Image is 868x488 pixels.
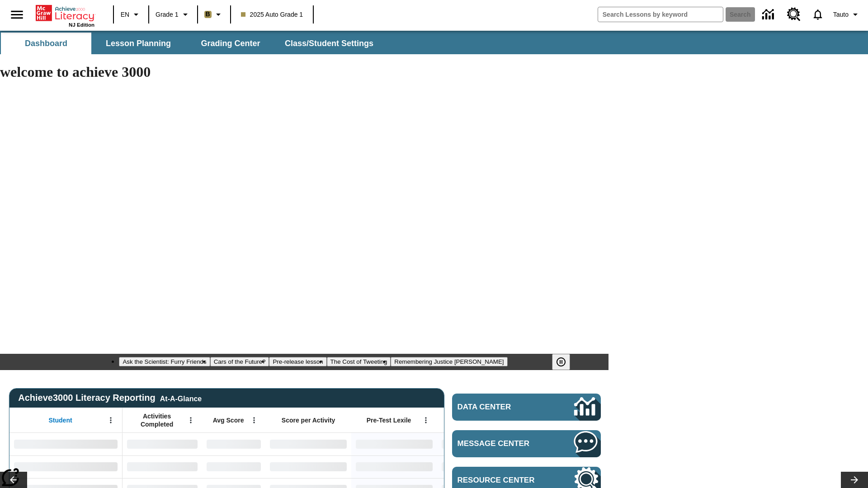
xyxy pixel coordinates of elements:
[206,9,210,20] span: B
[202,433,265,455] div: No Data,
[202,455,265,478] div: No Data,
[117,6,146,23] button: Language: EN, Select a language
[156,10,179,19] span: Grade 1
[452,394,601,421] a: Data Center
[1,33,91,54] button: Dashboard
[437,455,523,478] div: No Data,
[210,357,269,366] button: Slide 2 Cars of the Future?
[282,416,335,424] span: Score per Activity
[93,33,184,54] button: Lesson Planning
[269,357,326,366] button: Slide 3 Pre-release lesson
[285,38,373,49] span: Class/Student Settings
[18,393,202,403] span: Achieve3000 Literacy Reporting
[25,38,67,49] span: Dashboard
[367,416,411,424] span: Pre-Test Lexile
[36,4,94,22] a: Home
[152,6,194,23] button: Grade: Grade 1, Select a grade
[49,416,72,424] span: Student
[830,6,864,23] button: Profile/Settings
[598,7,723,22] input: search field
[104,413,118,427] button: Open Menu
[419,413,433,427] button: Open Menu
[458,439,547,448] span: Message Center
[121,10,129,19] span: EN
[201,38,260,49] span: Grading Center
[782,2,806,27] a: Resource Center, Will open in new tab
[806,3,830,26] a: Notifications
[123,455,202,478] div: No Data,
[327,357,391,366] button: Slide 4 The Cost of Tweeting
[841,472,868,488] button: Lesson carousel, Next
[185,33,276,54] button: Grading Center
[437,433,523,455] div: No Data,
[201,6,227,23] button: Boost Class color is light brown. Change class color
[127,412,187,428] span: Activities Completed
[213,416,244,424] span: Avg Score
[458,476,547,485] span: Resource Center
[241,10,303,19] span: 2025 Auto Grade 1
[106,38,171,49] span: Lesson Planning
[4,1,30,28] button: Open side menu
[391,357,507,366] button: Slide 5 Remembering Justice O'Connor
[552,354,579,370] div: Pause
[160,393,202,403] div: At-A-Glance
[119,357,210,366] button: Slide 1 Ask the Scientist: Furry Friends
[452,430,601,457] a: Message Center
[833,10,849,19] span: Tauto
[36,3,94,28] div: Home
[69,22,94,28] span: NJ Edition
[123,433,202,455] div: No Data,
[458,403,543,412] span: Data Center
[552,354,570,370] button: Pause
[184,413,198,427] button: Open Menu
[247,413,261,427] button: Open Menu
[757,2,782,27] a: Data Center
[278,33,381,54] button: Class/Student Settings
